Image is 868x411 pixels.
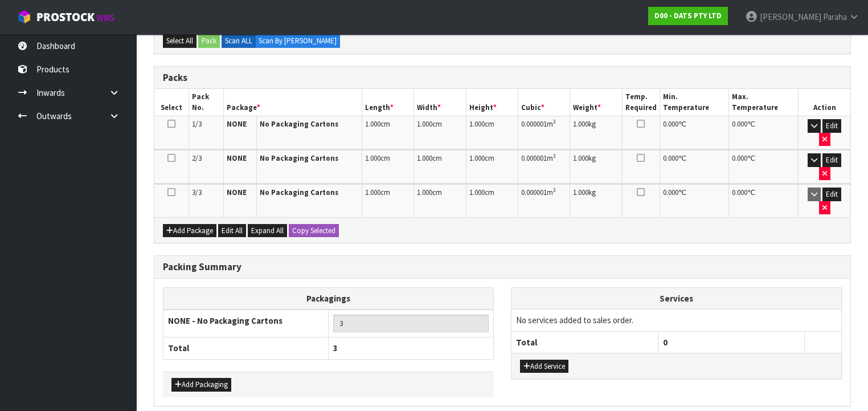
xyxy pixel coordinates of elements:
td: ℃ [729,116,799,149]
span: 3 [333,343,338,353]
span: 0.000001 [521,188,547,197]
th: Package [224,89,362,116]
button: Edit [822,188,841,201]
button: Pack [198,34,220,48]
span: ProStock [36,10,95,25]
span: 1.000 [573,153,588,163]
span: 1.000 [365,153,380,163]
td: cm [466,116,518,149]
strong: NONE [227,153,247,163]
button: Edit [822,119,841,133]
th: Select [154,89,189,116]
button: Add Service [520,360,568,373]
button: Add Packaging [171,378,231,392]
button: Expand All [248,224,287,238]
td: cm [414,184,466,217]
th: Action [799,89,850,116]
span: 1.000 [469,188,485,197]
td: kg [570,184,622,217]
span: 1.000 [365,188,380,197]
sup: 3 [553,118,556,125]
span: 1.000 [417,188,432,197]
span: 1.000 [469,153,485,163]
td: No services added to sales order. [511,310,841,331]
h3: Packs [163,72,842,83]
button: Select All [163,34,196,48]
span: 0.000001 [521,153,547,163]
a: D00 - DATS PTY LTD [648,7,728,25]
td: m [518,150,570,184]
td: kg [570,116,622,149]
th: Total [163,337,329,359]
th: Length [362,89,414,116]
strong: D00 - DATS PTY LTD [654,11,722,21]
span: 0.000001 [521,119,547,129]
td: kg [570,150,622,184]
th: Services [511,288,841,310]
span: 2/3 [192,153,202,163]
td: m [518,116,570,149]
td: ℃ [729,150,799,184]
span: 1.000 [573,188,588,197]
span: 1/3 [192,119,202,129]
strong: NONE [227,188,247,197]
th: Packagings [163,287,494,310]
td: cm [362,150,414,184]
label: Scan ALL [222,34,256,48]
th: Total [511,331,658,353]
strong: No Packaging Cartons [260,188,338,197]
td: ℃ [729,184,799,217]
strong: No Packaging Cartons [260,153,338,163]
label: Scan By [PERSON_NAME] [255,34,340,48]
td: m [518,184,570,217]
td: ℃ [660,116,729,149]
span: 0 [663,337,668,348]
button: Add Package [163,224,216,238]
strong: NONE [227,119,247,129]
th: Min. Temperature [660,89,729,116]
td: cm [362,184,414,217]
th: Weight [570,89,622,116]
span: 1.000 [469,119,485,129]
span: 3/3 [192,188,202,197]
span: 1.000 [417,153,432,163]
span: Paraha [823,11,847,22]
span: 1.000 [573,119,588,129]
th: Temp. Required [622,89,660,116]
span: 0.000 [732,119,747,129]
td: ℃ [660,184,729,217]
sup: 3 [553,152,556,160]
strong: No Packaging Cartons [260,119,338,129]
span: 0.000 [663,153,678,163]
th: Height [466,89,518,116]
span: 0.000 [663,188,678,197]
th: Width [414,89,466,116]
td: cm [466,184,518,217]
th: Pack No. [189,89,224,116]
td: cm [414,116,466,149]
button: Edit [822,153,841,167]
th: Max. Temperature [729,89,799,116]
span: 0.000 [663,119,678,129]
th: Cubic [518,89,570,116]
button: Copy Selected [289,224,339,238]
small: WMS [97,13,114,23]
h3: Packing Summary [163,262,842,272]
span: [PERSON_NAME] [760,11,821,22]
span: 0.000 [732,153,747,163]
td: ℃ [660,150,729,184]
td: cm [466,150,518,184]
button: Edit All [218,224,246,238]
sup: 3 [553,186,556,194]
td: cm [414,150,466,184]
span: 0.000 [732,188,747,197]
span: 1.000 [365,119,380,129]
strong: NONE - No Packaging Cartons [168,315,282,326]
img: cube-alt.png [17,10,31,24]
span: Expand All [251,226,284,235]
td: cm [362,116,414,149]
span: 1.000 [417,119,432,129]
